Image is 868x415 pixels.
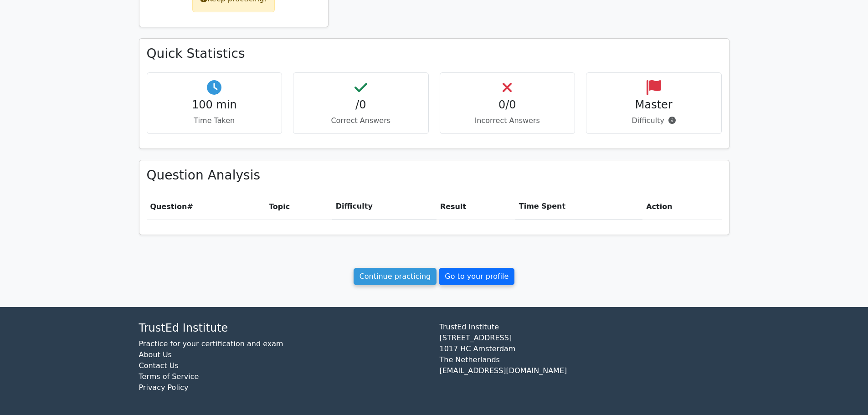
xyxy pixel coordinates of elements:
[265,194,332,220] th: Topic
[139,372,199,381] a: Terms of Service
[594,98,714,112] h4: Master
[150,202,187,211] span: Question
[147,46,722,61] h3: Quick Statistics
[147,168,722,183] h3: Question Analysis
[447,98,568,112] h4: 0/0
[139,361,179,370] a: Contact Us
[515,194,642,220] th: Time Spent
[154,98,275,112] h4: 100 min
[437,194,515,220] th: Result
[139,322,429,335] h4: TrustEd Institute
[139,339,283,348] a: Practice for your certification and exam
[439,268,514,285] a: Go to your profile
[301,98,421,112] h4: /0
[434,322,735,400] div: TrustEd Institute [STREET_ADDRESS] 1017 HC Amsterdam The Netherlands [EMAIL_ADDRESS][DOMAIN_NAME]
[154,115,275,126] p: Time Taken
[332,194,437,220] th: Difficulty
[594,115,714,126] p: Difficulty
[447,115,568,126] p: Incorrect Answers
[147,194,265,220] th: #
[354,268,437,285] a: Continue practicing
[642,194,721,220] th: Action
[139,350,172,359] a: About Us
[139,383,189,392] a: Privacy Policy
[301,115,421,126] p: Correct Answers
